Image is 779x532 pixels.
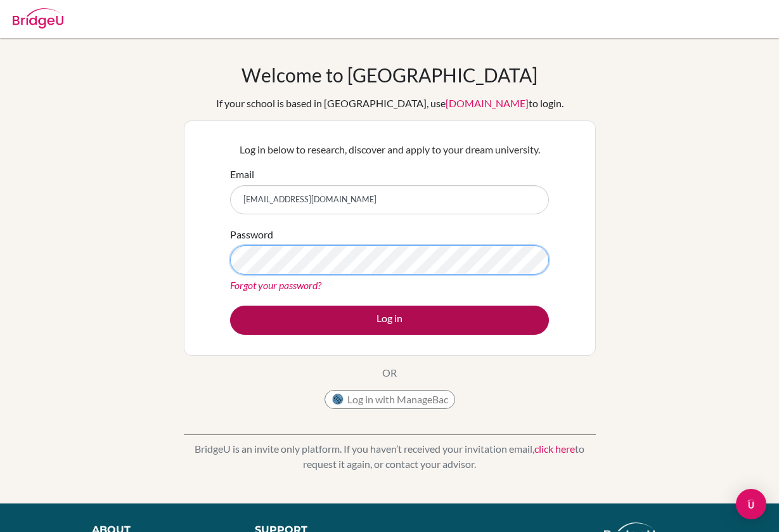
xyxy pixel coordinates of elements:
[325,390,455,409] button: Log in with ManageBac
[230,142,549,157] p: Log in below to research, discover and apply to your dream university.
[184,441,596,472] p: BridgeU is an invite only platform. If you haven’t received your invitation email, to request it ...
[230,306,549,335] button: Log in
[534,443,575,455] a: click here
[13,8,63,29] img: Bridge-U
[230,167,254,182] label: Email
[216,96,563,111] div: If your school is based in [GEOGRAPHIC_DATA], use to login.
[230,227,273,242] label: Password
[446,97,529,109] a: [DOMAIN_NAME]
[241,63,538,86] h1: Welcome to [GEOGRAPHIC_DATA]
[736,489,766,519] div: Open Intercom Messenger
[382,365,397,380] p: OR
[230,279,321,291] a: Forgot your password?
